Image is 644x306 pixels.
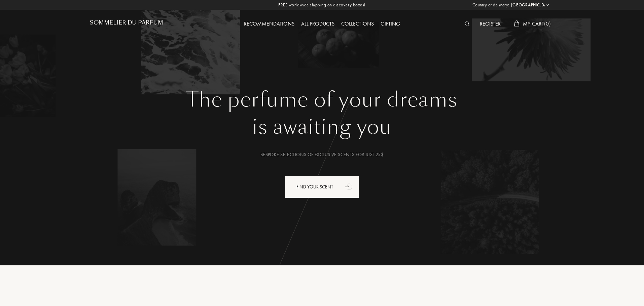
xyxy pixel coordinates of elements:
div: animation [343,180,356,193]
span: My Cart ( 0 ) [523,20,551,27]
div: Collections [338,20,377,29]
a: Collections [338,20,377,27]
div: Register [476,20,504,29]
div: Gifting [377,20,403,29]
span: Country of delivery: [472,2,509,8]
div: is awaiting you [95,112,549,142]
div: Find your scent [285,176,359,198]
a: Recommendations [241,20,298,27]
a: Register [476,20,504,27]
img: search_icn_white.svg [465,21,470,26]
a: Sommelier du Parfum [90,19,163,29]
img: cart_white.svg [514,20,520,27]
h1: Sommelier du Parfum [90,19,163,26]
a: Find your scentanimation [280,176,364,198]
a: All products [298,20,338,27]
h1: The perfume of your dreams [95,88,549,112]
div: Bespoke selections of exclusive scents for just 25$ [95,151,549,158]
a: Gifting [377,20,403,27]
div: All products [298,20,338,29]
div: Recommendations [241,20,298,29]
